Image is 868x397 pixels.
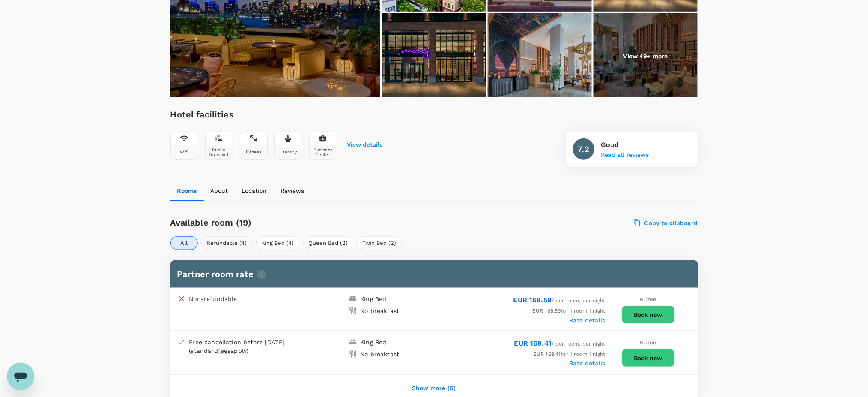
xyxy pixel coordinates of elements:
[577,142,589,156] h6: 7.2
[311,147,335,157] div: Business Center
[170,216,477,229] h6: Available room (19)
[640,296,656,302] span: Nuitee
[347,141,383,148] button: View details
[513,296,552,304] span: EUR 168.59
[514,341,606,347] span: / per room, per night
[170,236,198,250] button: All
[280,150,297,154] div: Laundry
[189,338,305,355] div: Free cancellation before [DATE] (standard apply)
[189,295,237,303] p: Non-refundable
[349,338,357,346] img: king-bed-icon
[488,13,592,99] img: Lobby Check-In
[622,349,675,367] button: Book now
[514,339,552,347] span: EUR 169.41
[382,13,486,99] img: Hotel Exterior Night
[7,363,34,390] iframe: Button to launch messaging window
[201,236,253,250] button: Refundable (4)
[640,340,656,346] span: Nuitee
[601,140,649,150] p: Good
[594,13,698,99] img: Lobby Daytime
[177,186,197,195] p: Rooms
[218,347,231,354] span: fees
[180,150,189,154] div: Wifi
[281,186,304,195] p: Reviews
[257,270,267,280] img: info-tooltip-icon
[570,317,606,324] label: Rate details
[623,52,668,60] p: View 49+ more
[361,295,387,303] div: King Bed
[532,308,561,314] span: EUR 168.59
[246,150,261,154] div: Fitness
[211,186,228,195] p: About
[242,186,267,195] p: Location
[256,236,300,250] button: King Bed (4)
[601,152,649,159] button: Read all reviews
[532,308,605,314] span: for 1 room 1 night
[570,360,606,367] label: Rate details
[533,351,561,357] span: EUR 169.41
[622,306,675,324] button: Book now
[513,298,606,304] span: / per room, per night
[361,307,400,315] div: No breakfast
[170,108,383,121] h6: Hotel facilities
[349,295,357,303] img: king-bed-icon
[177,267,691,281] h6: Partner room rate
[207,147,231,157] div: Public Transport
[303,236,354,250] button: Queen Bed (2)
[361,338,387,346] div: King Bed
[361,350,400,358] div: No breakfast
[357,236,402,250] button: Twin Bed (2)
[533,351,605,357] span: for 1 room 1 night
[634,219,698,227] label: Copy to clipboard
